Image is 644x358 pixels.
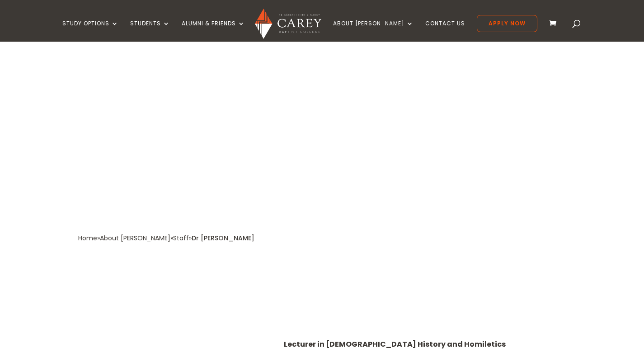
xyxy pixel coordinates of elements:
a: Home [78,234,97,243]
a: Contact Us [425,20,465,42]
a: About [PERSON_NAME] [100,234,170,243]
a: Study Options [62,20,118,42]
a: About [PERSON_NAME] [333,20,414,42]
div: Dr [PERSON_NAME] [192,232,254,244]
strong: Lecturer in [DEMOGRAPHIC_DATA] History and Homiletics [284,339,506,349]
a: Staff [173,234,189,243]
div: » » » [78,232,192,244]
a: Alumni & Friends [182,20,245,42]
a: Apply Now [477,15,537,32]
a: Students [130,20,170,42]
img: Carey Baptist College [255,9,321,39]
